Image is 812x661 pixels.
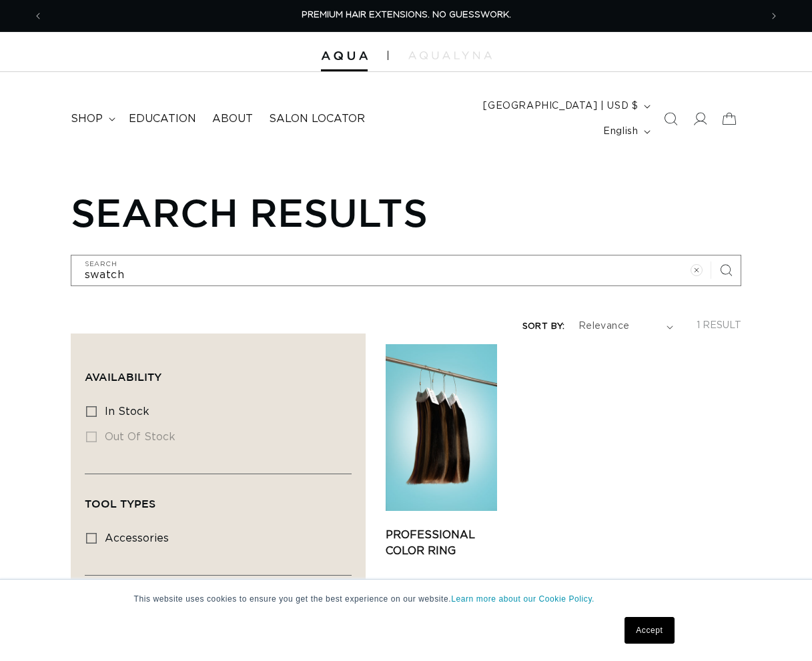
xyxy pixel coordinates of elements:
[682,255,711,285] button: Clear search term
[71,189,742,235] h1: Search results
[697,321,741,330] span: 1 result
[408,51,492,59] img: aqualyna.com
[603,125,638,139] span: English
[759,3,789,29] button: Next announcement
[71,112,103,126] span: shop
[23,3,53,29] button: Previous announcement
[451,594,594,604] a: Learn more about our Cookie Policy.
[105,406,149,417] span: In stock
[85,371,161,383] span: Availability
[656,104,685,133] summary: Search
[204,104,261,134] a: About
[321,51,368,61] img: Aqua Hair Extensions
[483,99,638,113] span: [GEOGRAPHIC_DATA] | USD $
[386,527,497,559] a: Professional Color Ring
[261,104,373,134] a: Salon Locator
[212,112,253,126] span: About
[595,119,656,144] button: English
[475,93,656,119] button: [GEOGRAPHIC_DATA] | USD $
[85,474,352,522] summary: Tool Types (0 selected)
[85,348,352,396] summary: Availability (0 selected)
[269,112,365,126] span: Salon Locator
[105,533,169,544] span: accessories
[71,255,741,285] input: Search
[121,104,204,134] a: Education
[134,593,679,605] p: This website uses cookies to ensure you get the best experience on our website.
[302,11,511,19] span: PREMIUM HAIR EXTENSIONS. NO GUESSWORK.
[63,104,121,134] summary: shop
[129,112,196,126] span: Education
[85,576,352,624] summary: System Compatibility (0 selected)
[625,617,674,644] a: Accept
[85,498,155,510] span: Tool Types
[522,322,565,331] label: Sort by:
[711,255,741,285] button: Search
